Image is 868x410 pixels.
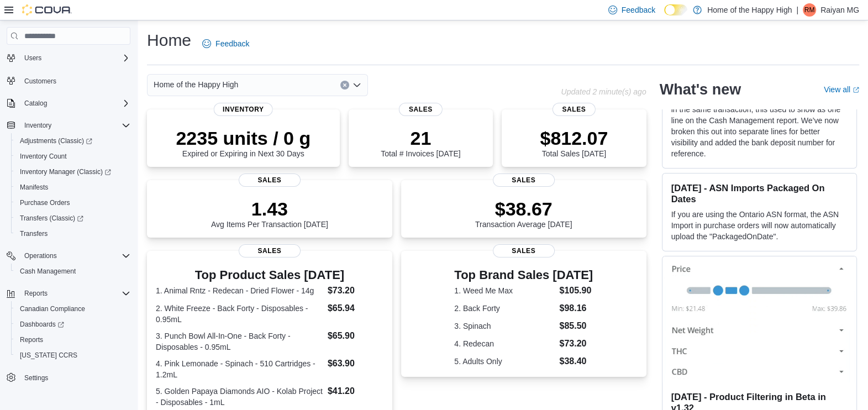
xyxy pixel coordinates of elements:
span: Reports [20,287,130,300]
p: Raiyan MG [820,3,859,17]
a: Inventory Manager (Classic) [11,164,135,180]
a: Dashboards [15,318,69,331]
a: Inventory Count [15,150,71,163]
dt: 2. White Freeze - Back Forty - Disposables - 0.95mL [156,303,323,325]
span: Manifests [15,181,130,194]
div: Total # Invoices [DATE] [381,127,460,158]
button: Transfers [11,226,135,241]
span: Transfers [15,227,130,240]
a: Adjustments (Classic) [15,134,97,148]
dt: 3. Punch Bowl All-In-One - Back Forty - Disposables - 0.95mL [156,330,323,353]
span: Transfers [20,229,48,238]
button: Inventory [20,119,56,132]
button: Inventory [2,118,135,133]
p: | [796,3,798,17]
span: Catalog [24,99,47,108]
button: Customers [2,72,135,88]
div: Transaction Average [DATE] [475,198,572,229]
dt: 1. Weed Me Max [454,285,555,296]
span: Sales [239,244,301,257]
a: [US_STATE] CCRS [15,349,82,362]
p: Home of the Happy High [707,3,792,17]
span: Adjustments (Classic) [20,136,92,145]
button: Operations [2,248,135,264]
span: Inventory [24,121,51,130]
dt: 2. Back Forty [454,303,555,314]
span: Inventory Count [15,150,130,163]
button: Reports [2,286,135,301]
span: Operations [20,249,130,262]
div: Expired or Expiring in Next 30 Days [176,127,311,158]
img: Cova [22,4,72,15]
span: Settings [24,374,48,382]
button: Reports [11,332,135,348]
span: Feedback [215,38,249,49]
button: Operations [20,249,61,262]
span: Operations [24,251,57,260]
a: Manifests [15,181,52,194]
a: Customers [20,75,61,88]
span: Reports [24,289,48,298]
span: Users [20,51,130,65]
h1: Home [147,29,191,51]
span: Sales [553,103,596,116]
dd: $73.20 [559,337,593,350]
dd: $63.90 [328,357,383,370]
span: Dashboards [20,320,64,329]
span: Inventory [20,119,130,132]
span: Feedback [622,4,655,15]
span: Settings [20,371,130,385]
svg: External link [853,87,859,93]
dd: $65.94 [328,302,383,315]
p: 1.43 [211,198,328,220]
a: Cash Management [15,265,80,278]
button: Canadian Compliance [11,301,135,317]
span: Cash Management [20,267,76,276]
span: Purchase Orders [20,198,70,207]
dt: 4. Pink Lemonade - Spinach - 510 Cartridges - 1.2mL [156,358,323,380]
span: Sales [239,174,301,187]
dd: $85.50 [559,319,593,333]
a: Transfers (Classic) [15,212,88,225]
div: Avg Items Per Transaction [DATE] [211,198,328,229]
span: Adjustments (Classic) [15,134,130,148]
span: Canadian Compliance [15,302,130,316]
a: View allExternal link [824,85,859,94]
span: Inventory Count [20,152,67,161]
span: Users [24,54,41,62]
button: Catalog [2,96,135,111]
div: Raiyan MG [803,3,816,17]
span: Inventory [214,103,273,116]
dt: 5. Adults Only [454,356,555,367]
span: Dashboards [15,318,130,331]
span: Canadian Compliance [20,304,85,313]
button: Inventory Count [11,149,135,164]
p: When closing the safe and making a bank deposit in the same transaction, this used to show as one... [671,93,848,159]
dd: $73.20 [328,284,383,297]
a: Purchase Orders [15,196,75,209]
span: Customers [24,77,56,86]
span: Sales [493,244,555,257]
button: [US_STATE] CCRS [11,348,135,363]
p: $38.67 [475,198,572,220]
dt: 1. Animal Rntz - Redecan - Dried Flower - 14g [156,285,323,296]
a: Transfers (Classic) [11,211,135,226]
p: Updated 2 minute(s) ago [561,87,646,96]
a: Reports [15,333,48,346]
button: Users [20,51,46,65]
a: Transfers [15,227,52,240]
span: Transfers (Classic) [15,212,130,225]
button: Open list of options [353,81,361,90]
p: 2235 units / 0 g [176,127,311,149]
span: Purchase Orders [15,196,130,209]
span: Inventory Manager (Classic) [15,165,130,178]
button: Manifests [11,180,135,195]
span: Inventory Manager (Classic) [20,167,111,176]
input: Dark Mode [664,4,687,16]
span: Reports [15,333,130,346]
p: $812.07 [540,127,608,149]
button: Settings [2,370,135,386]
button: Clear input [340,81,349,90]
span: Sales [399,103,442,116]
button: Cash Management [11,264,135,279]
